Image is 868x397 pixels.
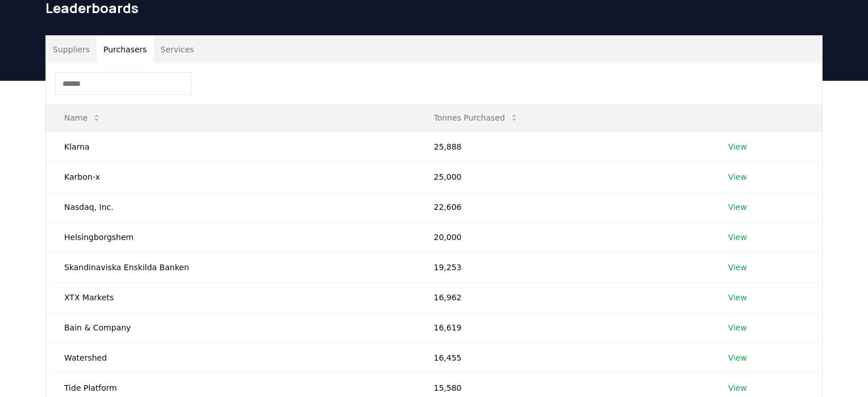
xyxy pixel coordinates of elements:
button: Name [55,106,110,129]
button: Purchasers [97,36,154,63]
td: 16,619 [415,312,710,342]
td: 22,606 [415,192,710,222]
a: View [728,352,747,363]
a: View [728,262,747,273]
td: 16,962 [415,282,710,312]
td: Helsingborgshem [46,222,415,252]
td: Karbon-x [46,162,415,192]
td: Nasdaq, Inc. [46,192,415,222]
td: Skandinaviska Enskilda Banken [46,252,415,282]
td: XTX Markets [46,282,415,312]
td: 25,000 [415,162,710,192]
a: View [728,231,747,243]
td: 16,455 [415,342,710,373]
a: View [728,201,747,213]
td: 19,253 [415,252,710,282]
button: Suppliers [46,36,97,63]
td: 25,888 [415,131,710,162]
button: Services [154,36,201,63]
td: 20,000 [415,222,710,252]
td: Klarna [46,131,415,162]
a: View [728,171,747,183]
a: View [728,322,747,333]
a: View [728,141,747,152]
td: Bain & Company [46,312,415,342]
a: View [728,382,747,394]
button: Tonnes Purchased [424,106,527,129]
a: View [728,292,747,303]
td: Watershed [46,342,415,373]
